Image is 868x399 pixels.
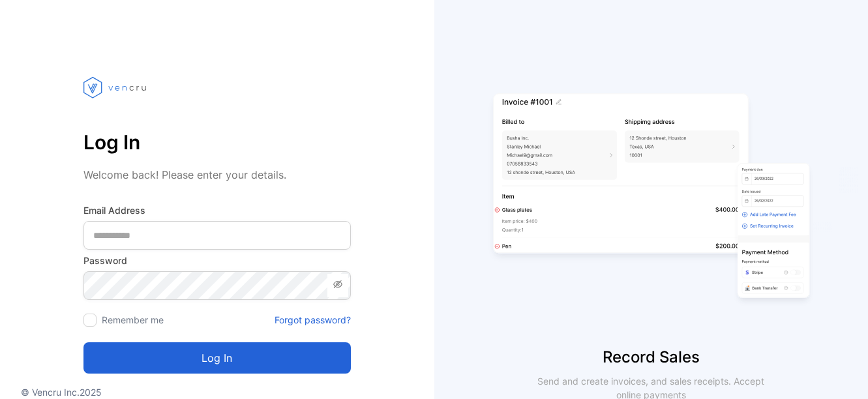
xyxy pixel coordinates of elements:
[102,314,164,325] label: Remember me
[275,313,351,327] a: Forgot password?
[83,126,351,158] p: Log In
[83,52,149,123] img: vencru logo
[83,203,351,217] label: Email Address
[83,167,351,183] p: Welcome back! Please enter your details.
[488,52,814,346] img: slider image
[83,342,351,374] button: Log in
[83,254,351,267] label: Password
